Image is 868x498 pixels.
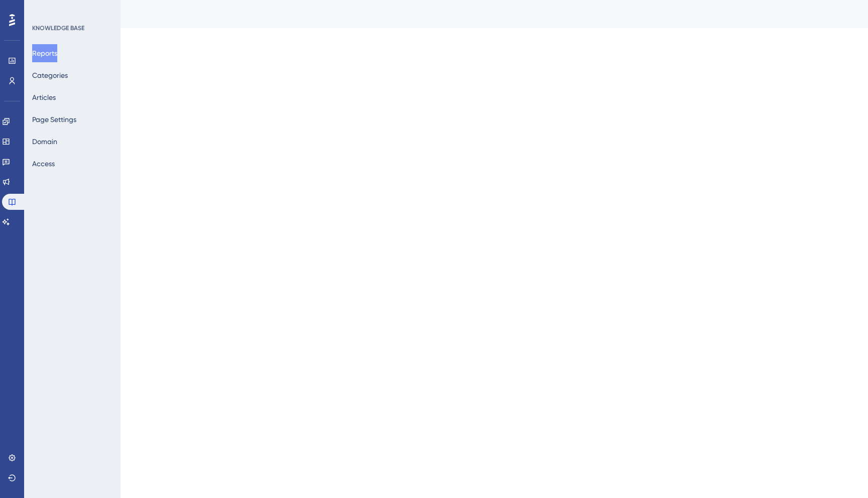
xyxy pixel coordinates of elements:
[32,44,57,62] button: Reports
[32,66,68,84] button: Categories
[32,133,57,151] button: Domain
[32,24,84,32] div: KNOWLEDGE BASE
[32,155,55,173] button: Access
[32,110,76,129] button: Page Settings
[32,88,56,106] button: Articles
